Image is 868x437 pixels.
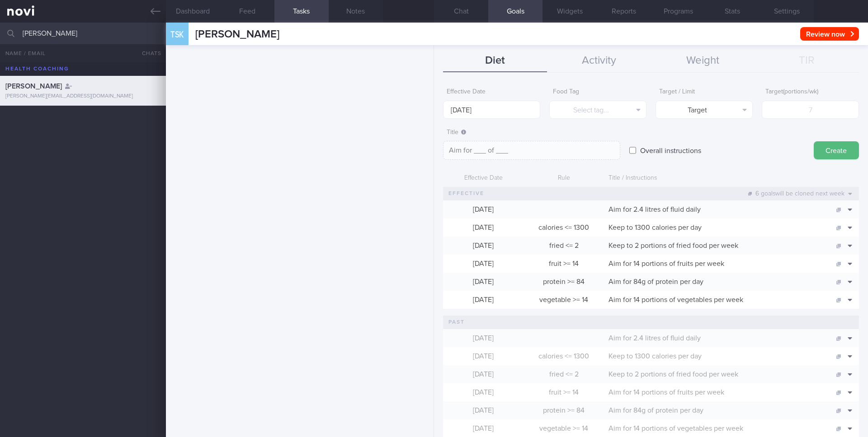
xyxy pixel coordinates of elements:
button: Select tag... [549,101,646,119]
span: Aim for 14 portions of vegetables per week [609,425,743,432]
input: 7 [762,101,859,119]
div: calories <= 1300 [524,218,604,237]
span: Aim for 2.4 litres of fluid daily [609,335,701,342]
span: [DATE] [473,260,494,267]
div: vegetable >= 14 [524,291,604,309]
div: fruit >= 14 [524,383,604,401]
div: fruit >= 14 [524,255,604,273]
span: [DATE] [473,335,494,342]
label: Effective Date [447,88,537,96]
span: Aim for 84g of protein per day [609,278,703,285]
div: [PERSON_NAME][EMAIL_ADDRESS][DOMAIN_NAME] [5,93,160,100]
label: Food Tag [553,88,643,96]
div: Rule [524,170,604,187]
button: Weight [651,50,755,72]
span: [PERSON_NAME] [5,83,62,90]
span: Aim for 14 portions of fruits per week [609,389,724,396]
div: TSK [164,17,191,52]
span: [DATE] [473,224,494,231]
div: protein >= 84 [524,273,604,291]
label: Target / Limit [659,88,749,96]
div: Effective Date [443,170,524,187]
span: Aim for 14 portions of fruits per week [609,260,724,267]
span: Keep to 1300 calories per day [609,224,702,231]
span: [DATE] [473,278,494,285]
span: Aim for 2.4 litres of fluid daily [609,206,701,213]
span: [DATE] [473,389,494,396]
span: [DATE] [473,296,494,303]
input: Select... [443,101,540,119]
div: 6 goals will be cloned next week [744,187,857,200]
span: Aim for 84g of protein per day [609,407,703,414]
span: Title [447,129,466,135]
div: fried <= 2 [524,365,604,383]
div: Title / Instructions [604,170,827,187]
button: Chats [130,44,166,62]
label: Overall instructions [636,141,706,159]
span: [DATE] [473,353,494,360]
span: Aim for 14 portions of vegetables per week [609,296,743,303]
button: Activity [547,50,651,72]
span: [DATE] [473,371,494,378]
span: [PERSON_NAME] [195,29,279,40]
button: Diet [443,50,547,72]
span: [DATE] [473,425,494,432]
span: Keep to 2 portions of fried food per week [609,242,738,249]
span: [DATE] [473,206,494,213]
div: protein >= 84 [524,401,604,419]
button: Create [814,141,859,159]
div: fried <= 2 [524,237,604,255]
button: Review now [800,27,859,41]
span: Keep to 1300 calories per day [609,353,702,360]
span: [DATE] [473,407,494,414]
span: [DATE] [473,242,494,249]
button: Target [656,101,753,119]
label: Target ( portions/wk ) [765,88,855,96]
span: Keep to 2 portions of fried food per week [609,371,738,378]
div: calories <= 1300 [524,347,604,365]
